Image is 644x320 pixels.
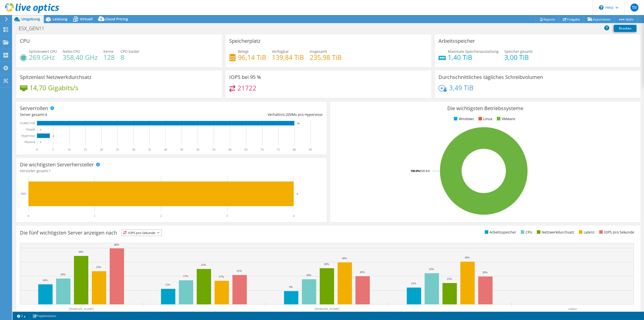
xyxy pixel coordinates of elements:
text: 70 [261,148,264,151]
text: 25 [116,148,119,151]
h4: 14,70 Gigabits/s [29,85,78,90]
h3: CPU [20,38,30,44]
text: 0 [28,214,29,218]
text: 0 [36,148,38,151]
text: 10 [68,148,71,151]
text: Andere [568,307,577,311]
text: 80 [293,148,296,151]
span: Kerne [103,49,113,54]
h3: Spitzenlast Netzwerkdurchsatz [20,74,91,80]
li: IOPS pro Sekunde [598,230,634,235]
text: 11% [165,283,170,286]
text: 15 [84,148,87,151]
h4: 235,98 TiB [310,55,342,60]
text: 75 [277,148,280,151]
li: Arbeitsspeicher [484,230,516,235]
text: 85 [309,148,312,151]
text: 30% [465,256,470,259]
a: Freigabe [559,15,584,23]
a: Drucken [614,25,636,32]
text: 35 [148,148,151,151]
a: 2 [14,313,29,319]
text: [PERSON_NAME]-VM [5,121,35,125]
span: Verfügbar [272,49,289,54]
span: Leistung [53,17,67,21]
li: Latenz [578,230,595,235]
text: 50 [196,148,199,151]
text: 18% [60,273,65,276]
text: 4 [53,135,54,137]
text: 2 [160,214,162,218]
text: 9% [289,285,293,288]
div: Verhältnis: VMs pro Hypervisor [171,112,323,117]
text: 25% [201,263,206,266]
text: HPE [21,192,26,196]
text: 45 [180,148,183,151]
li: CPU [519,230,532,235]
h4: 8 [120,55,139,60]
text: 34% [78,250,83,253]
span: Maximale Speicherauslastung [448,49,499,54]
span: TII [630,4,638,12]
text: 40% [114,243,119,246]
text: 20% [482,271,488,274]
h3: IOPS bei 95 % [229,74,261,80]
span: Spitzenwert CPU [29,49,57,54]
text: [DOMAIN_NAME] [315,307,340,311]
span: Belegt [238,49,249,54]
a: Mehr [614,15,638,23]
text: 14% [43,279,48,282]
h3: Die wichtigsten Betriebssysteme [334,106,637,111]
text: 17% [219,275,224,278]
h3: Die wichtigsten Serverhersteller [20,162,94,167]
text: 4 [297,192,298,195]
text: 60 [228,148,231,151]
text: 21% [237,269,242,272]
span: Insgesamt [310,49,327,54]
text: 18% [306,273,311,277]
svg: \n [599,5,603,10]
h3: Speicherplatz [229,38,260,44]
li: Windows [453,116,474,122]
span: Virtuell [80,17,93,21]
text: 1 [94,214,95,218]
text: 65 [245,148,248,151]
li: Linux [477,116,492,122]
text: Physisch [24,140,35,144]
li: VMware [496,116,515,122]
span: 20 [286,112,290,117]
text: 26% [324,262,329,265]
span: Umgebung [21,17,40,21]
text: 0 [40,141,41,144]
text: Hypervisor [21,134,35,138]
span: Speicher gesamt [504,49,533,54]
h4: Hersteller gesamt: [20,168,323,174]
h4: 128 [103,55,115,60]
a: Reports [535,15,559,23]
h4: 21722 [237,85,256,91]
h4: 269 GHz [29,55,57,60]
tspan: 100.0% [411,169,420,173]
text: 22% [429,267,434,270]
h4: 3,49 TiB [449,85,473,90]
span: Cloud Pricing [105,17,128,21]
h4: 96,14 TiB [238,55,266,60]
text: 20% [360,270,365,273]
h1: ESX_GEN11 [16,26,52,31]
text: 12% [411,282,416,285]
span: 1 [49,168,51,173]
text: 4 [293,214,294,218]
text: 40 [164,148,167,151]
text: 5 [52,148,54,151]
h4: 139,84 TiB [272,55,304,60]
li: Netzwerkdurchsatz [536,230,574,235]
text: 17% [183,275,188,278]
span: CPU-Sockel [120,49,139,54]
text: 55 [212,148,215,151]
text: 0 [40,128,41,131]
tspan: ESXi 8.0 [420,169,430,173]
text: 80 [297,122,300,125]
a: Projektnotizen [29,313,60,319]
text: 20 [100,148,103,151]
text: 15% [447,277,452,280]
